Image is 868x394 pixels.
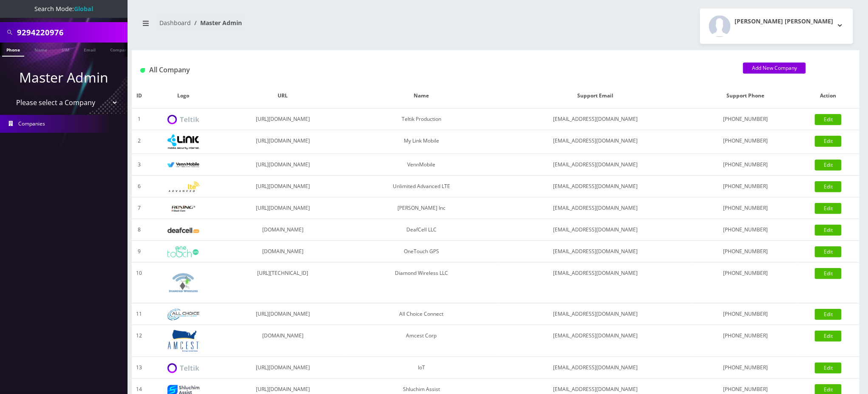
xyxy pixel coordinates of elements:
[79,43,100,56] a: Email
[497,197,694,219] td: [EMAIL_ADDRESS][DOMAIN_NAME]
[497,325,694,357] td: [EMAIL_ADDRESS][DOMAIN_NAME]
[346,83,497,108] th: Name
[815,331,842,342] a: Edit
[743,63,806,74] a: Add New Company
[346,154,497,176] td: VennMobile
[815,309,842,320] a: Edit
[220,108,346,130] td: [URL][DOMAIN_NAME]
[346,357,497,379] td: IoT
[220,197,346,219] td: [URL][DOMAIN_NAME]
[220,325,346,357] td: [DOMAIN_NAME]
[167,182,199,192] img: Unlimited Advanced LTE
[57,43,74,56] a: SIM
[797,83,859,108] th: Action
[694,154,797,176] td: [PHONE_NUMBER]
[220,303,346,325] td: [URL][DOMAIN_NAME]
[815,160,842,171] a: Edit
[694,325,797,357] td: [PHONE_NUMBER]
[132,197,146,219] td: 7
[346,241,497,263] td: OneTouch GPS
[19,120,45,127] span: Companies
[132,325,146,357] td: 12
[17,24,125,40] input: Search All Companies
[220,241,346,263] td: [DOMAIN_NAME]
[140,68,145,73] img: All Company
[694,130,797,154] td: [PHONE_NUMBER]
[2,43,24,57] a: Phone
[497,154,694,176] td: [EMAIL_ADDRESS][DOMAIN_NAME]
[497,176,694,197] td: [EMAIL_ADDRESS][DOMAIN_NAME]
[497,241,694,263] td: [EMAIL_ADDRESS][DOMAIN_NAME]
[220,130,346,154] td: [URL][DOMAIN_NAME]
[694,263,797,303] td: [PHONE_NUMBER]
[815,203,842,214] a: Edit
[132,357,146,379] td: 13
[346,197,497,219] td: [PERSON_NAME] Inc
[815,114,842,125] a: Edit
[700,9,853,44] button: [PERSON_NAME] [PERSON_NAME]
[34,5,93,13] span: Search Mode:
[346,219,497,241] td: DeafCell LLC
[220,83,346,108] th: URL
[346,176,497,197] td: Unlimited Advanced LTE
[735,18,834,25] h2: [PERSON_NAME] [PERSON_NAME]
[346,130,497,154] td: My Link Mobile
[815,246,842,257] a: Edit
[497,263,694,303] td: [EMAIL_ADDRESS][DOMAIN_NAME]
[815,136,842,147] a: Edit
[220,357,346,379] td: [URL][DOMAIN_NAME]
[220,219,346,241] td: [DOMAIN_NAME]
[694,219,797,241] td: [PHONE_NUMBER]
[167,267,199,299] img: Diamond Wireless LLC
[167,228,199,233] img: DeafCell LLC
[346,108,497,130] td: Teltik Production
[220,176,346,197] td: [URL][DOMAIN_NAME]
[694,241,797,263] td: [PHONE_NUMBER]
[106,43,134,56] a: Company
[220,154,346,176] td: [URL][DOMAIN_NAME]
[132,263,146,303] td: 10
[167,115,199,125] img: Teltik Production
[815,225,842,236] a: Edit
[167,329,199,352] img: Amcest Corp
[694,303,797,325] td: [PHONE_NUMBER]
[497,303,694,325] td: [EMAIL_ADDRESS][DOMAIN_NAME]
[497,83,694,108] th: Support Email
[694,357,797,379] td: [PHONE_NUMBER]
[74,5,93,13] strong: Global
[346,303,497,325] td: All Choice Connect
[815,268,842,279] a: Edit
[815,181,842,192] a: Edit
[346,325,497,357] td: Amcest Corp
[220,263,346,303] td: [URL][TECHNICAL_ID]
[132,83,146,108] th: ID
[497,108,694,130] td: [EMAIL_ADDRESS][DOMAIN_NAME]
[815,363,842,374] a: Edit
[146,83,220,108] th: Logo
[132,130,146,154] td: 2
[167,134,199,149] img: My Link Mobile
[167,205,199,213] img: Rexing Inc
[694,176,797,197] td: [PHONE_NUMBER]
[167,246,199,257] img: OneTouch GPS
[138,14,489,38] nav: breadcrumb
[132,303,146,325] td: 11
[132,176,146,197] td: 6
[132,108,146,130] td: 1
[346,263,497,303] td: Diamond Wireless LLC
[497,130,694,154] td: [EMAIL_ADDRESS][DOMAIN_NAME]
[191,18,242,27] li: Master Admin
[167,363,199,373] img: IoT
[167,162,199,168] img: VennMobile
[140,66,730,74] h1: All Company
[132,219,146,241] td: 8
[694,83,797,108] th: Support Phone
[167,309,199,320] img: All Choice Connect
[694,108,797,130] td: [PHONE_NUMBER]
[159,19,191,27] a: Dashboard
[132,241,146,263] td: 9
[30,43,51,56] a: Name
[497,219,694,241] td: [EMAIL_ADDRESS][DOMAIN_NAME]
[694,197,797,219] td: [PHONE_NUMBER]
[132,154,146,176] td: 3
